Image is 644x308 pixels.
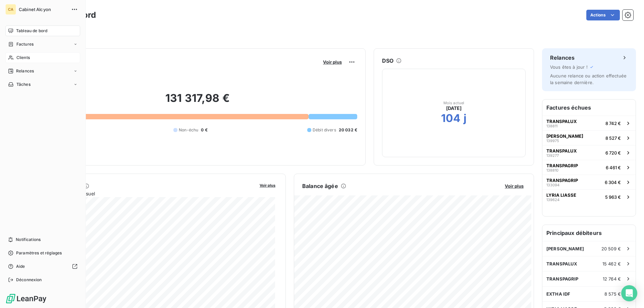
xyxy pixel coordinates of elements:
button: TRANSPALUX1392776 720 € [542,145,636,160]
h6: Balance âgée [302,182,338,190]
h6: Relances [550,54,575,62]
span: EXTHA IDF [546,291,570,297]
span: Notifications [16,237,41,243]
span: TRANSPALUX [546,119,577,124]
span: 8 527 € [605,135,621,141]
span: 133094 [546,183,559,187]
span: 0 € [201,127,207,133]
button: TRANSPALUX1388118 742 € [542,116,636,130]
h2: 131 317,98 € [38,91,357,112]
span: TRANSPALUX [546,148,577,153]
button: LYRIA LIASSE1396245 963 € [542,189,636,204]
span: Tableau de bord [16,28,47,34]
h2: 104 [441,112,461,125]
h6: Factures échues [542,100,636,116]
span: TRANSPAGRIP [546,276,579,282]
span: LYRIA LIASSE [546,192,576,198]
span: [PERSON_NAME] [546,246,584,251]
span: TRANSPALUX [546,261,578,266]
span: 6 461 € [606,165,621,170]
span: 8 742 € [605,121,621,126]
span: 138810 [546,168,558,172]
span: Aide [16,263,25,269]
span: Tâches [16,81,31,87]
button: Actions [586,10,620,20]
span: TRANSPAGRIP [546,163,578,168]
span: [DATE] [446,105,462,112]
span: Voir plus [323,59,342,65]
span: Clients [16,55,30,61]
span: TRANSPAGRIP [546,178,578,183]
span: Chiffre d'affaires mensuel [38,190,255,197]
span: 139277 [546,153,559,158]
span: Cabinet Alcyon [19,7,67,12]
span: Déconnexion [16,277,42,283]
span: 15 462 € [602,261,621,266]
span: 6 720 € [605,150,621,156]
button: Voir plus [503,183,526,189]
h6: Principaux débiteurs [542,225,636,241]
span: Aucune relance ou action effectuée la semaine dernière. [550,73,627,85]
a: Aide [5,261,80,272]
span: 20 509 € [601,246,621,251]
span: Voir plus [260,183,275,188]
span: Paramètres et réglages [16,250,62,256]
img: Logo LeanPay [5,293,47,304]
span: 20 032 € [339,127,357,133]
h6: DSO [382,57,393,65]
span: Non-échu [179,127,198,133]
button: TRANSPAGRIP1388106 461 € [542,160,636,175]
div: CA [5,4,16,15]
span: Relances [16,68,34,74]
span: 139975 [546,139,559,143]
span: 6 304 € [605,180,621,185]
h2: j [464,112,467,125]
span: 5 963 € [605,194,621,200]
button: TRANSPAGRIP1330946 304 € [542,175,636,189]
span: Factures [16,41,34,47]
span: Voir plus [505,183,524,189]
span: Mois actuel [443,101,465,105]
button: Voir plus [258,182,277,188]
button: [PERSON_NAME]1399758 527 € [542,130,636,145]
span: Vous êtes à jour ! [550,64,588,70]
span: Débit divers [313,127,336,133]
span: 12 764 € [603,276,621,282]
div: Open Intercom Messenger [621,285,637,301]
span: 8 575 € [604,291,621,297]
span: 138811 [546,124,557,128]
span: 139624 [546,198,559,202]
button: Voir plus [321,59,344,65]
span: [PERSON_NAME] [546,133,583,139]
